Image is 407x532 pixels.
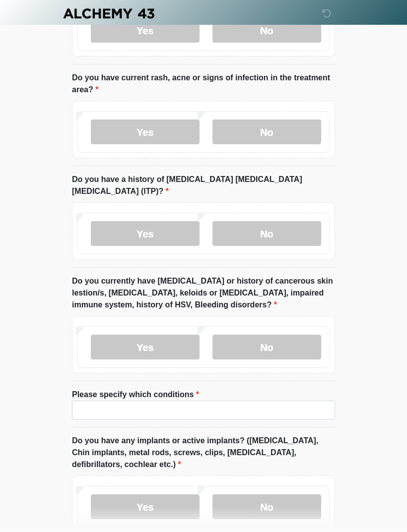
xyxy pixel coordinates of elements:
label: Yes [91,222,200,246]
label: Yes [91,335,200,360]
label: No [212,495,321,520]
label: Do you have a history of [MEDICAL_DATA] [MEDICAL_DATA] [MEDICAL_DATA] (ITP)? [72,174,335,198]
label: Yes [91,495,200,520]
label: Please specify which conditions [72,389,199,401]
label: No [212,120,321,145]
img: Alchemy 43 Logo [62,7,155,20]
label: Yes [91,18,200,43]
label: Do you have current rash, acne or signs of infection in the treatment area? [72,72,335,96]
label: No [212,18,321,43]
label: Do you currently have [MEDICAL_DATA] or history of cancerous skin lestion/s, [MEDICAL_DATA], kelo... [72,276,335,311]
label: Do you have any implants or active implants? ([MEDICAL_DATA], Chin implants, metal rods, screws, ... [72,435,335,471]
label: No [212,335,321,360]
label: No [212,222,321,246]
label: Yes [91,120,200,145]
